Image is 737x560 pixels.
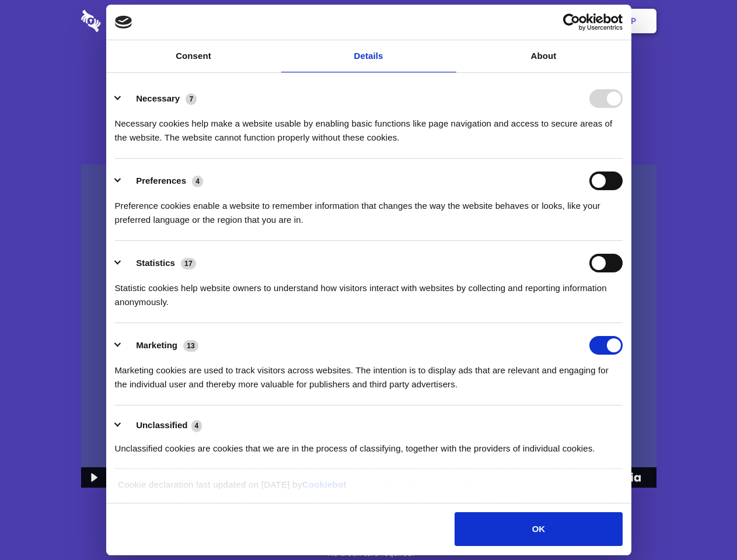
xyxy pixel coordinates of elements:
span: 13 [183,340,198,352]
button: OK [455,512,622,546]
span: 17 [181,258,196,269]
a: Pricing [343,3,393,39]
span: 4 [192,176,203,187]
label: Necessary [136,93,180,103]
h1: Eliminate Slack Data Loss. [81,52,656,94]
a: Usercentrics Cookiebot - opens in a new window [521,13,623,31]
label: Marketing [136,340,177,350]
div: Cookie declaration last updated on [DATE] by [109,478,628,501]
div: Unclassified cookies are cookies that we are in the process of classifying, together with the pro... [115,433,623,456]
span: 4 [191,420,202,432]
a: Login [529,3,580,39]
div: Preference cookies enable a website to remember information that changes the way the website beha... [115,190,623,227]
img: logo-wordmark-white-trans-d4663122ce5f474addd5e946df7df03e33cb6a1c49d2221995e7729f52c070b2.svg [81,10,181,32]
div: Necessary cookies help make a website usable by enabling basic functions like page navigation and... [115,108,623,145]
div: Statistic cookies help website owners to understand how visitors interact with websites by collec... [115,272,623,309]
h4: Auto-redaction of sensitive data, encrypted data sharing and self-destructing private chats. Shar... [81,106,656,145]
button: Unclassified (4) [115,418,209,433]
button: Marketing (13) [115,336,206,355]
button: Preferences (4) [115,171,211,190]
img: logo [115,16,132,29]
button: Play Video [81,467,105,488]
label: Preferences [136,176,186,185]
a: Details [281,40,456,72]
a: Contact [473,3,527,39]
button: Statistics (17) [115,254,204,272]
a: Consent [106,40,281,72]
a: About [456,40,631,72]
button: Necessary (7) [115,89,204,108]
div: Marketing cookies are used to track visitors across websites. The intention is to display ads tha... [115,355,623,391]
img: Sharesecret [81,164,656,488]
a: Cookiebot [302,480,347,489]
label: Statistics [136,258,175,268]
span: 7 [186,93,197,105]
